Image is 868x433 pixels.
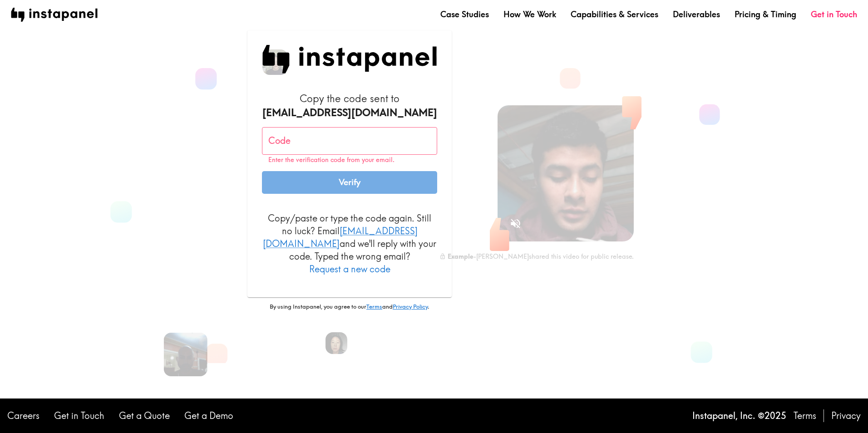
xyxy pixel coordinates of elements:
a: Capabilities & Services [571,9,658,20]
p: By using Instapanel, you agree to our and . [247,303,452,311]
a: Get in Touch [811,9,857,20]
a: Terms [794,409,816,422]
a: Case Studies [440,9,489,20]
a: [EMAIL_ADDRESS][DOMAIN_NAME] [263,225,418,249]
b: Example [448,252,473,261]
a: How We Work [503,9,556,20]
a: Deliverables [673,9,720,20]
a: Pricing & Timing [735,9,796,20]
input: xxx_xxx_xxx [262,127,437,155]
a: Get in Touch [54,409,104,422]
img: Rennie [325,332,347,354]
a: Get a Quote [119,409,170,422]
a: Privacy [831,409,861,422]
a: Privacy Policy [393,303,428,310]
button: Verify [262,171,437,194]
img: instapanel [11,8,98,22]
a: Careers [7,409,39,422]
button: Sound is off [506,214,525,233]
button: Request a new code [309,263,390,276]
div: - [PERSON_NAME] shared this video for public release. [439,252,634,261]
img: Ari [164,333,207,376]
div: [EMAIL_ADDRESS][DOMAIN_NAME] [262,106,437,120]
p: Enter the verification code from your email. [268,156,431,164]
a: Terms [366,303,382,310]
p: Instapanel, Inc. © 2025 [692,409,786,422]
p: Copy/paste or type the code again. Still no luck? Email and we'll reply with your code. Typed the... [262,212,437,276]
h6: Copy the code sent to [262,92,437,120]
img: Instapanel [262,45,437,74]
a: Get a Demo [184,409,233,422]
